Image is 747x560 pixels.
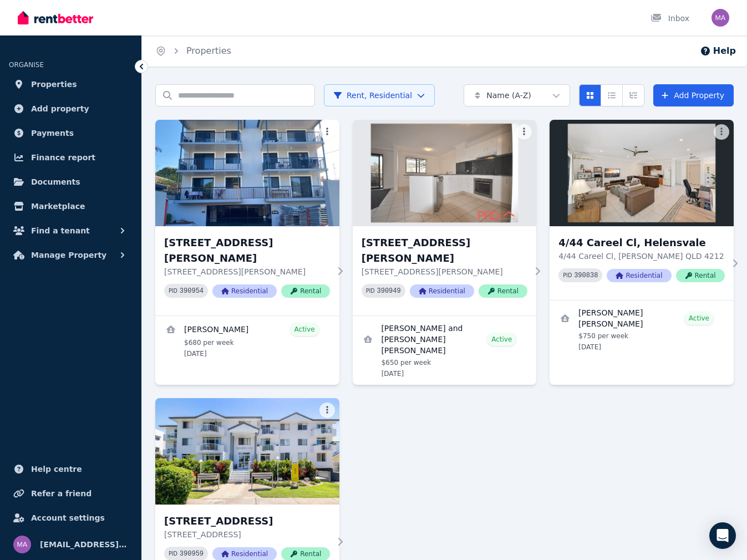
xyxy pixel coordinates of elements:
a: View details for Gemma Holmes and Emma Louise Taylor [353,316,537,385]
span: Rental [281,284,330,298]
button: Name (A-Z) [464,84,570,106]
a: Help centre [9,458,133,480]
p: 4/44 Careel Cl, [PERSON_NAME] QLD 4212 [558,251,724,262]
span: Residential [607,269,671,282]
button: Expanded list view [622,84,644,106]
span: Name (A-Z) [486,90,531,101]
button: Find a tenant [9,220,133,242]
img: maree.likely@bigpond.com [712,9,729,27]
span: Refer a friend [31,487,92,500]
div: Open Intercom Messenger [709,522,736,549]
a: Add property [9,98,133,120]
a: Marketplace [9,195,133,217]
span: Rental [676,269,725,282]
button: Manage Property [9,244,133,266]
a: Add Property [653,84,734,106]
small: PID [169,551,177,557]
img: 2/28 Little Norman St, Southport [155,120,339,226]
button: More options [319,403,335,418]
span: Manage Property [31,248,106,262]
span: [EMAIL_ADDRESS][DOMAIN_NAME] [40,538,128,551]
a: 2/28 Little Norman St, Southport[STREET_ADDRESS][PERSON_NAME][STREET_ADDRESS][PERSON_NAME]PID 390... [155,120,339,315]
img: RentBetter [18,9,93,26]
h3: [STREET_ADDRESS] [164,513,330,529]
span: Residential [410,284,474,298]
a: Payments [9,122,133,144]
a: View details for Stuart Short [155,316,339,365]
p: [STREET_ADDRESS] [164,529,330,540]
div: Inbox [651,13,689,24]
nav: Breadcrumb [142,35,245,67]
code: 390959 [180,550,204,558]
span: Documents [31,175,80,189]
button: Help [700,44,736,58]
a: Refer a friend [9,482,133,505]
span: Rent, Residential [333,90,412,101]
img: maree.likely@bigpond.com [13,536,31,553]
a: Properties [186,45,231,56]
span: Account settings [31,511,105,525]
a: Properties [9,73,133,95]
button: More options [714,124,729,140]
p: [STREET_ADDRESS][PERSON_NAME] [164,266,330,277]
a: 3/28 Little Norman St, Southport[STREET_ADDRESS][PERSON_NAME][STREET_ADDRESS][PERSON_NAME]PID 390... [353,120,537,315]
code: 390949 [377,287,401,295]
div: View options [579,84,644,106]
small: PID [563,272,572,278]
code: 390838 [574,272,598,279]
small: PID [366,288,375,294]
a: Documents [9,171,133,193]
button: Rent, Residential [324,84,435,106]
span: Help centre [31,462,82,476]
span: Marketplace [31,200,85,213]
span: ORGANISE [9,61,44,69]
small: PID [169,288,177,294]
span: Add property [31,102,89,115]
h3: [STREET_ADDRESS][PERSON_NAME] [164,235,330,266]
span: Properties [31,78,77,91]
img: 19/26 Back St, Biggera Waters [155,398,339,505]
h3: [STREET_ADDRESS][PERSON_NAME] [362,235,527,266]
span: Residential [212,284,277,298]
span: Finance report [31,151,95,164]
a: Account settings [9,507,133,529]
button: More options [319,124,335,140]
a: 4/44 Careel Cl, Helensvale4/44 Careel Cl, Helensvale4/44 Careel Cl, [PERSON_NAME] QLD 4212PID 390... [550,120,734,300]
span: Find a tenant [31,224,90,237]
span: Payments [31,126,74,140]
button: Compact list view [601,84,623,106]
img: 4/44 Careel Cl, Helensvale [550,120,734,226]
p: [STREET_ADDRESS][PERSON_NAME] [362,266,527,277]
img: 3/28 Little Norman St, Southport [353,120,537,226]
a: Finance report [9,146,133,169]
a: View details for Hallee Maree Watts [550,301,734,358]
code: 390954 [180,287,204,295]
span: Rental [479,284,527,298]
h3: 4/44 Careel Cl, Helensvale [558,235,724,251]
button: More options [516,124,532,140]
button: Card view [579,84,601,106]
